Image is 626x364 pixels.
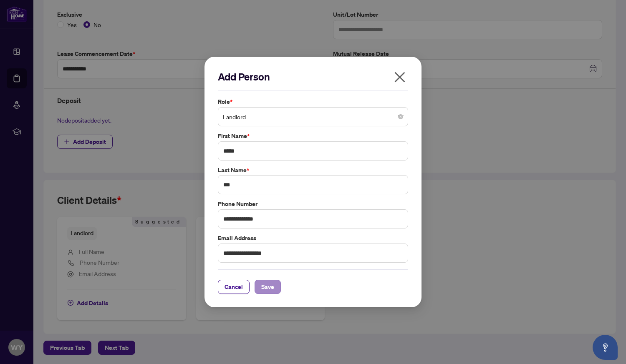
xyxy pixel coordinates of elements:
[218,131,408,141] label: First Name
[223,109,403,125] span: Landlord
[218,233,408,243] label: Email Address
[261,280,274,294] span: Save
[218,97,408,106] label: Role
[218,280,250,294] button: Cancel
[225,280,243,294] span: Cancel
[218,166,408,175] label: Last Name
[393,70,406,84] span: close
[218,70,408,83] h2: Add Person
[255,280,281,294] button: Save
[218,199,408,208] label: Phone Number
[593,335,618,360] button: Open asap
[398,114,403,119] span: close-circle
